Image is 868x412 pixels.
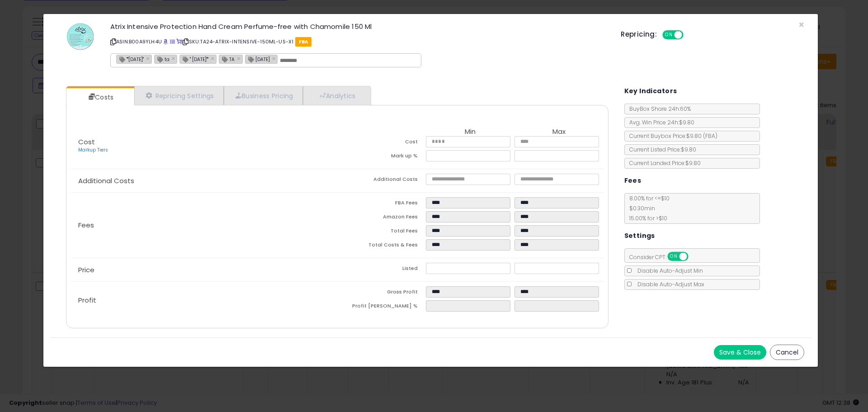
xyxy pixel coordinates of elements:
th: Max [514,128,603,136]
td: Gross Profit [337,286,426,300]
span: 15.00 % for > $10 [625,214,667,222]
td: Profit [PERSON_NAME] % [337,300,426,314]
h5: Key Indicators [624,85,677,97]
p: Profit [71,297,337,304]
button: Cancel [770,345,804,360]
span: $0.30 min [625,204,655,212]
td: Cost [337,136,426,150]
span: BuyBox Share 24h: 60% [625,105,691,113]
span: $9.80 [686,132,717,140]
button: Save & Close [714,345,766,360]
span: Disable Auto-Adjust Max [633,280,704,288]
td: Additional Costs [337,174,426,188]
a: × [146,54,151,62]
a: Costs [66,88,133,106]
td: FBA Fees [337,197,426,211]
img: 51tFCiKYM-L._SL60_.jpg [67,23,94,50]
h5: Repricing: [621,31,657,38]
span: Disable Auto-Adjust Min [633,267,703,275]
span: OFF [682,31,697,39]
span: Consider CPT: [625,253,700,261]
a: × [272,54,278,62]
span: ( FBA ) [703,132,717,140]
td: Listed [337,263,426,277]
a: All offer listings [170,38,175,45]
p: ASIN: B00A9YLH4U | SKU: TA24-ATRIX-INTENSIVE-150ML-US-X1 [110,34,607,49]
span: ON [668,253,679,260]
span: OFF [687,253,701,260]
p: Additional Costs [71,177,337,185]
p: Price [71,266,337,274]
span: Avg. Win Price 24h: $9.80 [625,118,694,126]
a: Business Pricing [224,86,303,105]
a: Your listing only [176,38,181,45]
span: TA [219,55,235,63]
p: Cost [71,138,337,154]
h5: Settings [624,230,655,242]
span: 8.00 % for <= $10 [625,194,670,222]
td: Mark up % [337,150,426,164]
span: Current Landed Price: $9.80 [625,159,701,167]
a: × [237,54,242,62]
span: × [798,18,804,31]
span: FBA [295,37,312,47]
p: Fees [71,222,337,229]
a: Analytics [303,86,370,105]
th: Min [426,128,514,136]
h5: Fees [624,175,642,186]
span: Current Listed Price: $9.80 [625,146,696,153]
a: BuyBox page [163,38,168,45]
span: ""[DATE]" [117,55,144,63]
span: [DATE] [245,55,270,63]
a: × [211,54,216,62]
td: Total Fees [337,225,426,239]
td: Total Costs & Fees [337,239,426,253]
a: Repricing Settings [134,86,224,105]
span: ON [663,31,675,39]
span: Current Buybox Price: [625,132,717,140]
span: " [DATE]"" [180,55,208,63]
h3: Atrix Intensive Protection Hand Cream Perfume-free with Chamomile 150 Ml [110,23,607,30]
a: Markup Tiers [78,147,108,153]
td: Amazon Fees [337,211,426,225]
a: × [172,54,177,62]
span: ta [155,55,170,63]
